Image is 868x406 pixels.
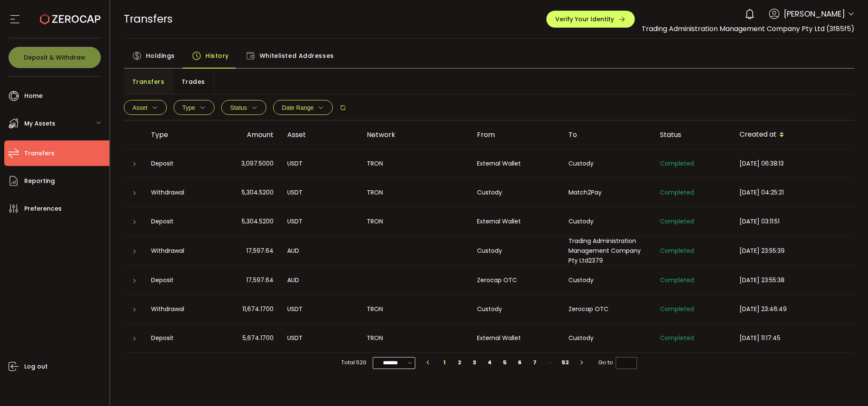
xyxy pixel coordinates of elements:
span: [DATE] 23:55:38 [740,276,785,284]
button: Asset [124,100,167,115]
div: Deposit [144,333,207,343]
span: 11,674.1700 [243,304,274,314]
span: Completed [660,246,694,255]
div: Custody [562,217,653,226]
li: 52 [558,357,573,369]
div: Zerocap OTC [470,275,562,285]
span: Holdings [146,47,175,64]
span: History [206,47,229,64]
button: Status [221,100,266,115]
div: Deposit [144,159,207,169]
span: [DATE] 23:55:39 [740,246,785,255]
span: Completed [660,217,694,226]
div: To [562,130,653,140]
li: 1 [437,357,452,369]
li: 4 [482,357,497,369]
div: Trading Administration Management Company Pty Ltd2379 [562,236,653,266]
div: Match2Pay [562,188,653,197]
span: Go to [598,357,637,369]
div: Withdrawal [144,188,207,197]
span: Date Range [282,104,314,111]
span: [DATE] 04:25:21 [740,188,784,197]
span: Type [183,104,195,111]
li: 6 [512,357,528,369]
div: AUD [280,275,360,285]
div: External Wallet [470,333,562,343]
span: Transfers [24,147,54,160]
li: 2 [452,357,467,369]
span: [DATE] 06:38:13 [740,159,784,168]
div: Withdrawal [144,304,207,314]
span: Reporting [24,175,55,187]
div: Network [360,130,470,140]
span: Completed [660,159,694,168]
span: Trades [182,73,205,90]
div: Deposit [144,275,207,285]
div: USDT [280,188,360,197]
span: Home [24,90,43,102]
div: USDT [280,217,360,226]
span: Completed [660,334,694,342]
div: External Wallet [470,217,562,226]
span: Log out [24,360,48,373]
span: Transfers [132,73,165,90]
div: USDT [280,333,360,343]
span: [DATE] 23:46:49 [740,305,787,313]
div: External Wallet [470,159,562,169]
span: Status [230,104,247,111]
li: 7 [528,357,543,369]
div: Created at [733,128,855,142]
div: Asset [280,130,360,140]
div: TRON [360,159,470,169]
span: Whitelisted Addresses [260,47,334,64]
span: 5,304.5200 [242,188,274,197]
span: Completed [660,276,694,284]
li: 5 [497,357,513,369]
span: Deposit & Withdraw [24,54,86,60]
div: Custody [470,188,562,197]
button: Date Range [273,100,333,115]
div: TRON [360,333,470,343]
div: Custody [470,246,562,256]
div: Withdrawal [144,246,207,256]
div: TRON [360,217,470,226]
div: Custody [470,304,562,314]
iframe: Chat Widget [825,365,868,406]
span: Verify Your Identity [555,16,614,22]
span: Total 520 [341,357,366,369]
div: Amount [207,130,280,140]
div: TRON [360,304,470,314]
div: From [470,130,562,140]
span: Completed [660,188,694,197]
div: USDT [280,159,360,169]
span: [DATE] 03:11:51 [740,217,779,226]
span: Transfers [124,11,173,26]
span: 3,097.5000 [241,159,274,169]
button: Type [174,100,214,115]
div: AUD [280,246,360,256]
span: Trading Administration Management Company Pty Ltd (3f85f5) [642,24,854,34]
div: Deposit [144,217,207,226]
li: 3 [467,357,483,369]
span: My Assets [24,117,55,130]
div: Type [144,130,207,140]
div: Custody [562,333,653,343]
span: 17,597.64 [246,275,274,285]
div: USDT [280,304,360,314]
div: Status [653,130,733,140]
div: Zerocap OTC [562,304,653,314]
div: TRON [360,188,470,197]
span: 5,674.1700 [243,333,274,343]
span: Asset [133,104,148,111]
span: 5,304.5200 [242,217,274,226]
div: Custody [562,159,653,169]
button: Verify Your Identity [546,11,635,28]
span: 17,597.64 [246,246,274,256]
span: [PERSON_NAME] [784,8,845,20]
span: Completed [660,305,694,313]
span: [DATE] 11:17:45 [740,334,780,342]
span: Preferences [24,203,62,215]
button: Deposit & Withdraw [9,47,101,68]
div: Custody [562,275,653,285]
